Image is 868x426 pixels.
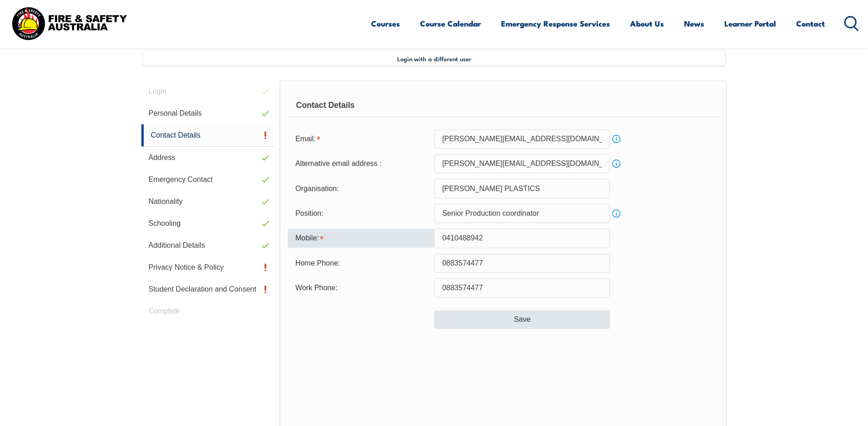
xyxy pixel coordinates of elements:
[288,229,434,247] div: Mobile is required.
[610,133,623,145] a: Info
[397,55,471,62] span: Login with a different user
[288,255,434,272] div: Home Phone:
[288,155,434,172] div: Alternative email address :
[501,11,610,36] a: Emergency Response Services
[141,102,275,124] a: Personal Details
[288,130,434,148] div: Email is required.
[288,94,718,117] div: Contact Details
[141,256,275,278] a: Privacy Notice & Policy
[141,213,275,234] a: Schooling
[141,169,275,191] a: Emergency Contact
[371,11,400,36] a: Courses
[288,279,434,297] div: Work Phone:
[141,234,275,256] a: Additional Details
[434,310,610,329] button: Save
[420,11,481,36] a: Course Calendar
[141,191,275,213] a: Nationality
[141,124,275,147] a: Contact Details
[724,11,776,36] a: Learner Portal
[434,278,610,298] input: Phone numbers must be numeric, 10 characters and contain no spaces.
[796,11,825,36] a: Contact
[434,229,610,248] input: Mobile numbers must be numeric, 10 characters and contain no spaces.
[610,157,623,170] a: Info
[434,254,610,273] input: Phone numbers must be numeric, 10 characters and contain no spaces.
[684,11,704,36] a: News
[288,205,434,222] div: Position:
[610,207,623,220] a: Info
[141,147,275,169] a: Address
[141,278,275,300] a: Student Declaration and Consent
[630,11,664,36] a: About Us
[288,180,434,197] div: Organisation:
